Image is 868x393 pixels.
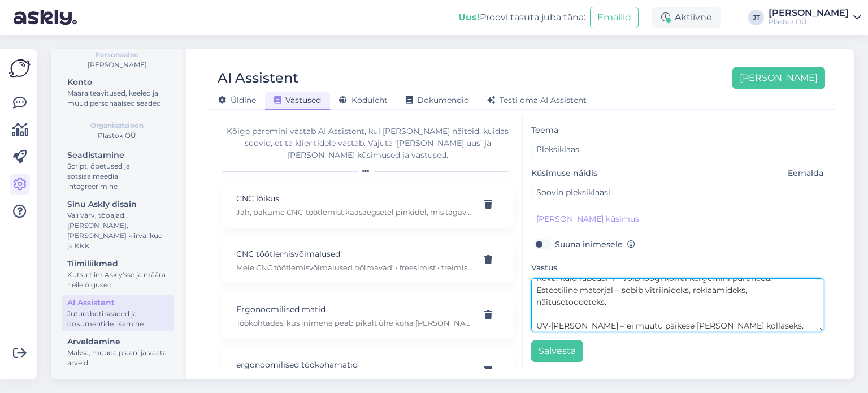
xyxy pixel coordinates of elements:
[67,198,169,210] div: Sinu Askly disain
[67,161,169,192] div: Script, õpetused ja sotsiaalmeedia integreerimine
[236,192,472,205] p: CNC lõikus
[67,348,169,368] div: Maksa, muuda plaani ja vaata arveid
[555,237,635,252] label: Suuna inimesele
[458,11,585,24] div: Proovi tasuta juba täna:
[769,18,849,27] div: Plastok OÜ
[769,8,861,27] a: [PERSON_NAME]Plastok OÜ
[339,95,388,105] span: Koduleht
[531,210,644,228] button: [PERSON_NAME] küsimus
[67,88,169,109] div: Määra teavitused, keeled ja muud personaalsed seaded
[62,197,174,253] a: Sinu Askly disainVali värv, tööajad, [PERSON_NAME], [PERSON_NAME] kiirvalikud ja KKK
[60,60,174,70] div: [PERSON_NAME]
[458,12,480,23] b: Uus!
[274,95,321,105] span: Vastused
[67,309,169,329] div: Juturoboti seaded ja dokumentide lisamine
[236,262,472,273] p: Meie CNC töötlemisvõimalused hõlmavad: • freesimist • treimist • saagimist Pakume kvaliteetseid d...
[67,210,169,251] div: Vali värv, tööajad, [PERSON_NAME], [PERSON_NAME] kiirvalikud ja KKK
[236,207,472,217] p: Jah, pakume CNC-töötlemist kaasaegsetel pinkidel, mis tagavad kõrge täpsuse ja vastavuse etteantu...
[531,278,823,331] textarea: Kui räägime pleksiklaasist, on oluline täpsustada, mida te silmas peate, sest seda nimetust kasut...
[531,141,823,158] input: Lisa teema
[62,148,174,193] a: SeadistamineScript, õpetused ja sotsiaalmeedia integreerimine
[222,126,513,161] div: Kõige paremini vastab AI Assistent, kui [PERSON_NAME] näiteid, kuidas soovid, et ta klientidele v...
[652,7,721,28] div: Aktiivne
[222,237,513,283] div: CNC töötlemisvõimalusedMeie CNC töötlemisvõimalused hõlmavad: • freesimist • treimist • saagimist...
[62,256,174,292] a: TiimiliikmedKutsu tiim Askly'sse ja määra neile õigused
[67,270,169,290] div: Kutsu tiim Askly'sse ja määra neile õigused
[748,10,764,25] div: JT
[62,75,174,110] a: KontoMäära teavitused, keeled ja muud personaalsed seaded
[67,336,169,348] div: Arveldamine
[531,167,823,179] label: Küsimuse näidis
[90,120,144,131] b: Organisatsioon
[406,95,469,105] span: Dokumendid
[531,340,583,362] button: Salvesta
[67,258,169,270] div: Tiimiliikmed
[236,248,472,260] p: CNC töötlemisvõimalused
[222,182,513,228] div: CNC lõikusJah, pakume CNC-töötlemist kaasaegsetel pinkidel, mis tagavad kõrge täpsuse ja vastavus...
[769,8,849,18] div: [PERSON_NAME]
[531,124,563,136] label: Teema
[222,292,513,339] div: Ergonoomilised matidTöökohtades, kus inimene peab pikalt ühe koha [PERSON_NAME], kasutatakse ergo...
[531,262,562,274] label: Vastus
[67,149,169,161] div: Seadistamine
[67,297,169,309] div: AI Assistent
[236,303,472,316] p: Ergonoomilised matid
[60,131,174,141] div: Plastok OÜ
[67,76,169,88] div: Konto
[732,67,825,89] button: [PERSON_NAME]
[218,67,298,89] div: AI Assistent
[236,318,472,328] p: Töökohtades, kus inimene peab pikalt ühe koha [PERSON_NAME], kasutatakse ergonoomilisi töökohamat...
[95,50,139,60] b: Personaalne
[487,95,587,105] span: Testi oma AI Assistent
[788,167,823,179] span: Eemalda
[62,295,174,331] a: AI AssistentJuturoboti seaded ja dokumentide lisamine
[218,95,256,105] span: Üldine
[590,7,639,28] button: Emailid
[62,334,174,370] a: ArveldamineMaksa, muuda plaani ja vaata arveid
[531,184,823,201] input: Näide kliendi küsimusest
[9,58,31,79] img: Askly Logo
[236,359,472,371] p: ergonoomilised töökohamatid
